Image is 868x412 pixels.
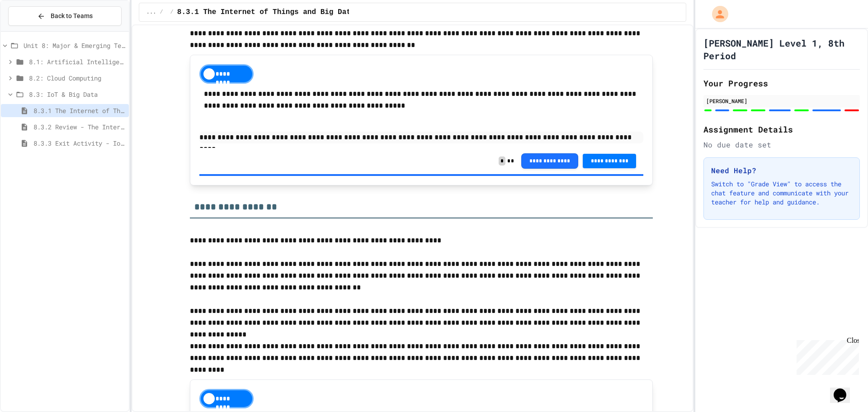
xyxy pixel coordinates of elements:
[703,37,860,62] h1: [PERSON_NAME] Level 1, 8th Period
[29,73,125,83] span: 8.2: Cloud Computing
[24,41,125,50] span: Unit 8: Major & Emerging Technologies
[29,90,125,99] span: 8.3: IoT & Big Data
[33,122,125,132] span: 8.3.2 Review - The Internet of Things and Big Data
[8,6,122,26] button: Back to Teams
[160,9,163,16] span: /
[146,9,156,16] span: ...
[170,9,174,16] span: /
[51,11,93,21] span: Back to Teams
[830,376,859,403] iframe: chat widget
[793,336,859,375] iframe: chat widget
[29,57,125,66] span: 8.1: Artificial Intelligence Basics
[177,7,481,18] span: 8.3.1 The Internet of Things and Big Data: Our Connected Digital World
[703,77,860,90] h2: Your Progress
[703,123,860,136] h2: Assignment Details
[4,4,62,57] div: Chat with us now!Close
[711,165,852,176] h3: Need Help?
[33,106,125,115] span: 8.3.1 The Internet of Things and Big Data: Our Connected Digital World
[703,139,860,150] div: No due date set
[711,180,852,207] p: Switch to "Grade View" to access the chat feature and communicate with your teacher for help and ...
[33,138,125,148] span: 8.3.3 Exit Activity - IoT Data Detective Challenge
[706,97,857,105] div: [PERSON_NAME]
[703,4,731,24] div: My Account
